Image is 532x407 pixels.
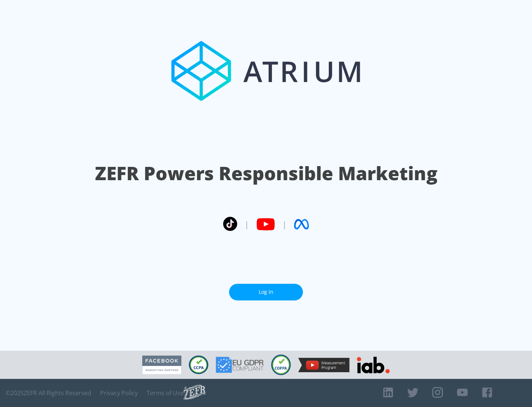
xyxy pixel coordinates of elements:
img: YouTube Measurement Program [298,358,349,372]
img: IAB [357,357,390,373]
img: GDPR Compliant [216,357,264,373]
img: Facebook Marketing Partner [142,356,181,374]
h1: ZEFR Powers Responsible Marketing [95,161,437,186]
a: Log In [229,284,303,300]
img: CCPA Compliant [189,356,208,374]
img: COPPA Compliant [271,354,291,375]
span: | [245,219,249,230]
a: Terms of Use [147,389,184,397]
a: Privacy Policy [100,389,138,397]
span: © 2025 ZEFR All Rights Reserved [6,389,91,397]
span: | [282,219,287,230]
